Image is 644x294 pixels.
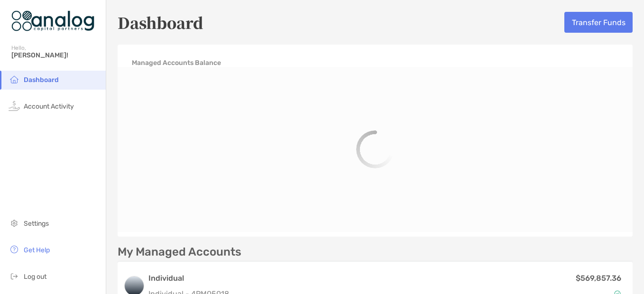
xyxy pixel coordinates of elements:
[132,59,221,67] h4: Managed Accounts Balance
[576,272,621,284] p: $569,857.36
[11,4,94,38] img: Zoe Logo
[24,246,50,254] span: Get Help
[148,273,229,284] h3: Individual
[9,73,20,85] img: household icon
[118,11,203,33] h5: Dashboard
[9,244,20,255] img: get-help icon
[11,51,100,59] span: [PERSON_NAME]!
[24,102,74,110] span: Account Activity
[9,270,20,282] img: logout icon
[118,246,241,258] p: My Managed Accounts
[9,100,20,111] img: activity icon
[24,273,46,281] span: Log out
[24,220,49,228] span: Settings
[24,76,59,84] span: Dashboard
[9,217,20,229] img: settings icon
[564,12,633,33] button: Transfer Funds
